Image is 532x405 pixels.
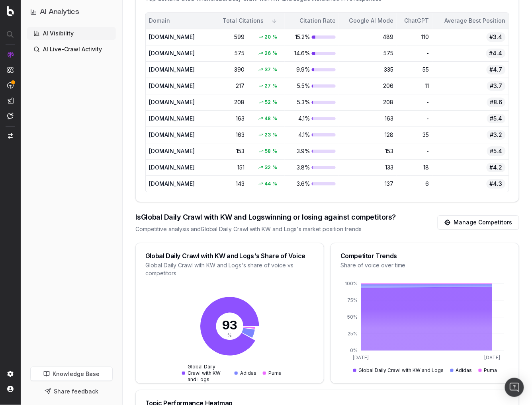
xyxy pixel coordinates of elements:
[400,131,429,139] div: 35
[400,164,429,171] div: 18
[218,82,245,90] div: 217
[149,164,202,171] div: [DOMAIN_NAME]
[342,82,393,90] div: 206
[400,17,429,25] div: ChatGPT
[273,132,278,138] span: %
[485,355,501,361] tspan: [DATE]
[222,318,237,332] tspan: 93
[487,146,506,156] span: #5.4
[149,82,202,90] div: [DOMAIN_NAME]
[27,43,116,56] a: AI Live-Crawl Activity
[288,33,336,41] div: 15.2%
[149,98,202,106] div: [DOMAIN_NAME]
[345,280,358,286] tspan: 100%
[342,180,393,188] div: 137
[288,115,336,123] div: 4.1%
[254,33,282,41] div: 20
[436,17,506,25] div: Average Best Position
[288,49,336,57] div: 14.6%
[487,97,506,107] span: #8.6
[218,98,245,106] div: 208
[218,66,245,74] div: 390
[487,65,506,74] span: #4.7
[7,6,14,16] img: Botify logo
[342,33,393,41] div: 489
[479,367,497,374] div: Puma
[450,367,472,374] div: Adidas
[487,114,506,123] span: #5.4
[273,164,278,171] span: %
[27,27,116,40] a: AI Visibility
[487,163,506,172] span: #4.2
[149,17,202,25] div: Domain
[400,82,429,90] div: 11
[400,147,429,155] div: -
[255,98,282,106] div: 52
[400,33,429,41] div: 110
[288,98,336,106] div: 5.3%
[340,261,509,269] div: Share of voice over time
[342,164,393,171] div: 133
[487,32,506,42] span: #3.4
[254,49,282,57] div: 26
[505,378,524,397] div: Open Intercom Messenger
[135,212,396,223] div: Is Global Daily Crawl with KW and Logs winning or losing against competitors?
[7,113,14,119] img: Assist
[486,49,506,58] span: #4.4
[263,370,282,376] div: Puma
[254,164,282,171] div: 32
[254,66,282,74] div: 37
[218,164,245,171] div: 151
[40,6,79,18] h1: AI Analytics
[8,133,13,139] img: Switch project
[218,115,245,123] div: 163
[342,17,393,25] div: Google AI Mode
[342,147,393,155] div: 153
[149,147,202,155] div: [DOMAIN_NAME]
[400,49,429,57] div: -
[145,261,314,277] div: Global Daily Crawl with KW and Logs's share of voice vs competitors
[288,131,336,139] div: 4.1%
[342,66,393,74] div: 335
[30,367,113,381] a: Knowledge Base
[342,98,393,106] div: 208
[30,384,113,399] button: Share feedback
[288,180,336,188] div: 3.6%
[400,180,429,188] div: 6
[235,370,256,376] div: Adidas
[254,131,282,139] div: 23
[273,34,278,40] span: %
[342,131,393,139] div: 128
[400,66,429,74] div: 55
[254,82,282,90] div: 27
[255,147,282,155] div: 58
[400,115,429,123] div: -
[218,147,245,155] div: 153
[353,355,369,361] tspan: [DATE]
[487,81,506,91] span: #3.7
[273,99,278,105] span: %
[273,148,278,154] span: %
[149,33,202,41] div: [DOMAIN_NAME]
[400,98,429,106] div: -
[288,17,336,25] div: Citation Rate
[218,131,245,139] div: 163
[487,179,506,189] span: #4.3
[7,66,14,73] img: Intelligence
[342,115,393,123] div: 163
[348,314,358,320] tspan: 50%
[228,332,232,338] tspan: %
[342,49,393,57] div: 575
[218,180,245,188] div: 143
[30,6,113,18] button: AI Analytics
[273,66,278,73] span: %
[273,50,278,56] span: %
[340,253,509,259] div: Competitor Trends
[254,180,282,188] div: 44
[7,371,14,377] img: Setting
[288,147,336,155] div: 3.9%
[353,367,444,374] div: Global Daily Crawl with KW and Logs
[487,130,506,140] span: #3.2
[273,115,278,122] span: %
[288,66,336,74] div: 9.9%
